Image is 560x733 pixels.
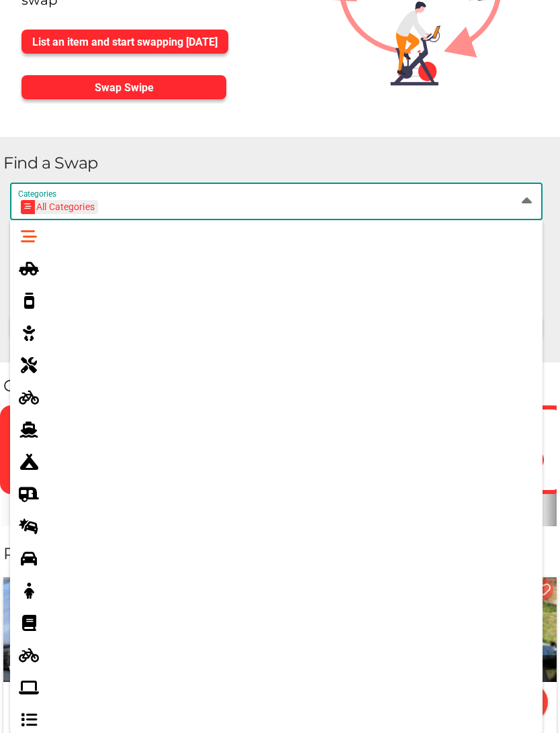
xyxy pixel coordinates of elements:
[25,200,95,214] div: All Categories
[21,75,226,99] button: Swap Swipe
[3,376,174,395] span: Categories >
[3,577,277,682] img: lenpen46%40gmail.com%2F058868ae-9134-4d74-8ab5-23f11f449c9e%2F1752829854IMG_1719.jpeg
[3,544,186,563] span: Recently Added Items
[9,661,48,676] div: Will swap for
[21,30,228,54] button: List an item and start swapping [DATE]
[3,153,549,173] h1: Find a Swap
[32,36,218,48] span: List an item and start swapping [DATE]
[95,81,154,94] span: Swap Swipe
